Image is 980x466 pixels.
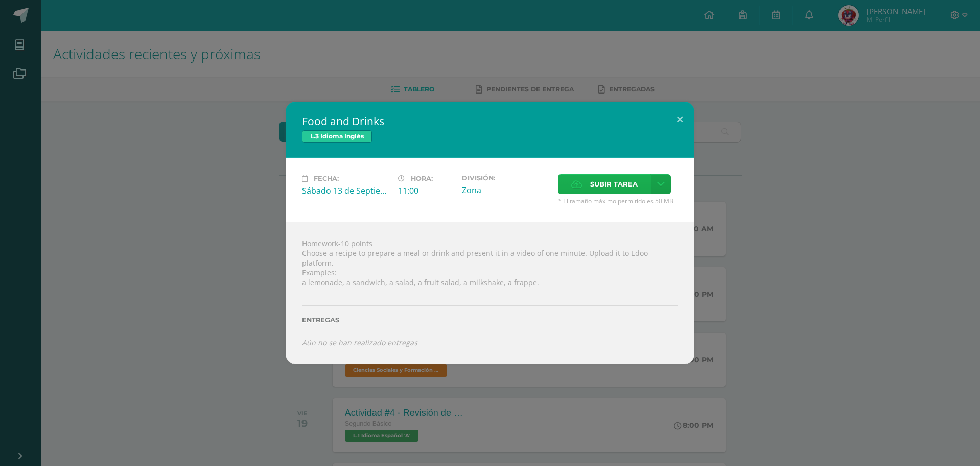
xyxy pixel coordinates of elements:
[398,185,454,196] div: 11:00
[314,175,339,182] span: Fecha:
[302,130,372,143] span: L.3 Idioma Inglés
[302,185,390,196] div: Sábado 13 de Septiembre
[302,114,678,128] h2: Food and Drinks
[302,338,417,347] i: Aún no se han realizado entregas
[462,184,550,196] div: Zona
[286,222,694,364] div: Homework-10 points Choose a recipe to prepare a meal or drink and present it in a video of one mi...
[665,102,694,136] button: Close (Esc)
[411,175,433,182] span: Hora:
[558,197,678,205] span: * El tamaño máximo permitido es 50 MB
[590,175,638,194] span: Subir tarea
[302,316,678,324] label: Entregas
[462,174,550,182] label: División:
